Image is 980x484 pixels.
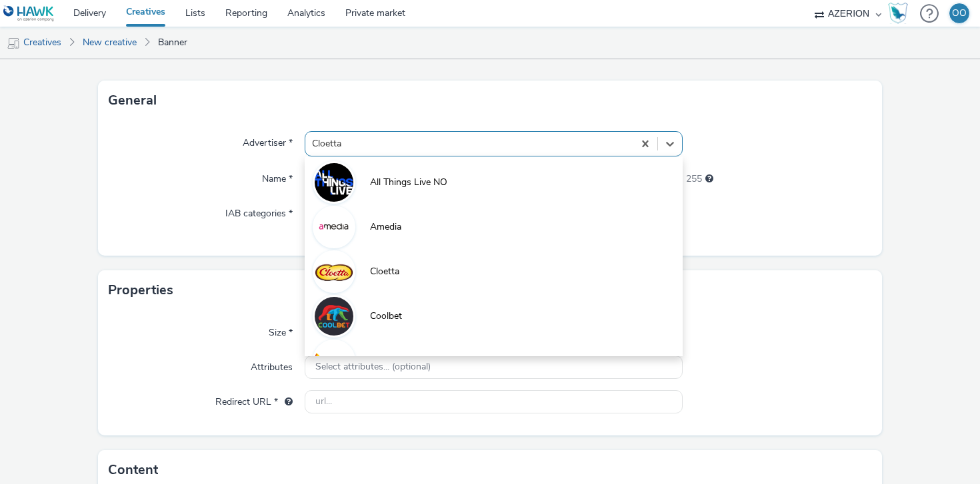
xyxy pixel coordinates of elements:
[370,310,402,323] span: Coolbet
[370,354,416,367] span: Coop Extra
[705,172,713,186] div: Maximum 255 characters
[263,321,298,340] label: Size *
[278,395,293,409] div: URL will be used as a validation URL with some SSPs and it will be the redirection URL of your cr...
[315,208,353,246] img: Amedia
[315,342,353,380] img: Coop Extra
[7,37,20,50] img: mobile
[370,265,399,278] span: Cloetta
[370,220,401,234] span: Amedia
[237,131,298,150] label: Advertiser *
[888,3,913,24] a: Hawk Academy
[315,297,353,336] img: Coolbet
[210,390,298,409] label: Redirect URL *
[76,27,143,59] a: New creative
[108,280,173,300] h3: Properties
[220,202,298,220] label: IAB categories *
[305,390,683,413] input: url...
[888,3,908,24] img: Hawk Academy
[3,5,55,22] img: undefined Logo
[245,356,298,374] label: Attributes
[108,91,157,111] h3: General
[686,172,702,186] span: 255
[315,163,353,202] img: All Things Live NO
[370,176,447,189] span: All Things Live NO
[108,460,158,480] h3: Content
[257,167,298,186] label: Name *
[952,3,967,23] div: OO
[315,252,353,291] img: Cloetta
[151,27,194,59] a: Banner
[315,362,431,373] span: Select attributes... (optional)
